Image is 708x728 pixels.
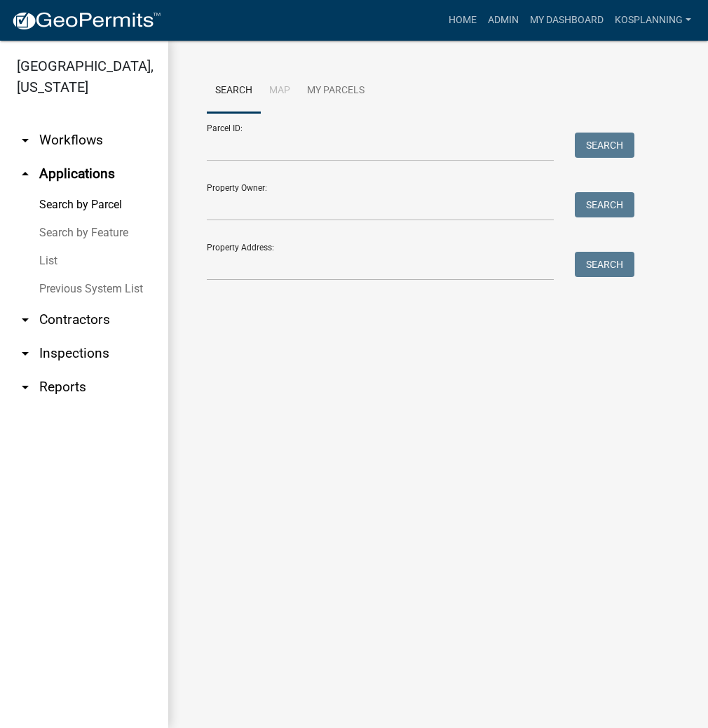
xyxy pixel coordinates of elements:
i: arrow_drop_down [17,311,34,328]
button: Search [575,252,634,277]
button: Search [575,192,634,217]
a: My Dashboard [524,7,609,34]
a: Admin [482,7,524,34]
i: arrow_drop_up [17,166,34,182]
a: Search [207,69,261,114]
i: arrow_drop_down [17,379,34,396]
a: Home [443,7,482,34]
a: My Parcels [299,69,373,114]
button: Search [575,133,634,158]
i: arrow_drop_down [17,345,34,362]
a: kosplanning [609,7,697,34]
i: arrow_drop_down [17,132,34,149]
